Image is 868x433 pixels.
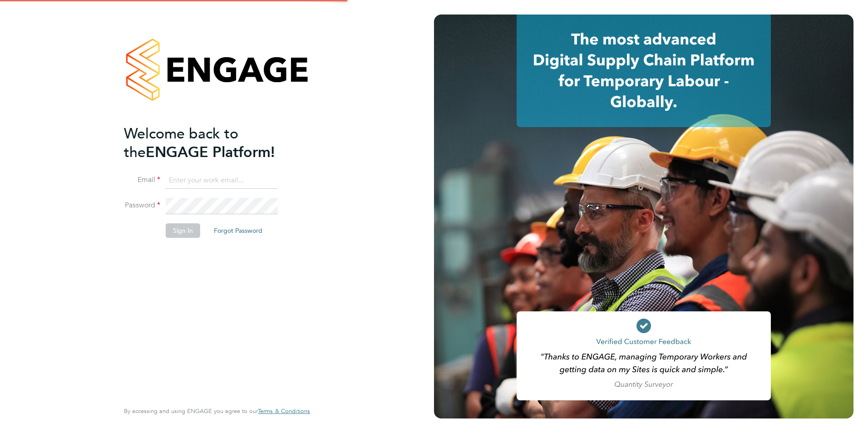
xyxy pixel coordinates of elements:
button: Sign In [166,223,200,238]
button: Forgot Password [207,223,270,238]
span: Welcome back to the [124,125,238,161]
input: Enter your work email... [166,172,278,189]
a: Terms & Conditions [258,408,310,415]
label: Password [124,201,160,210]
span: By accessing and using ENGAGE you agree to our [124,407,310,415]
label: Email [124,175,160,185]
h2: ENGAGE Platform! [124,124,301,162]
